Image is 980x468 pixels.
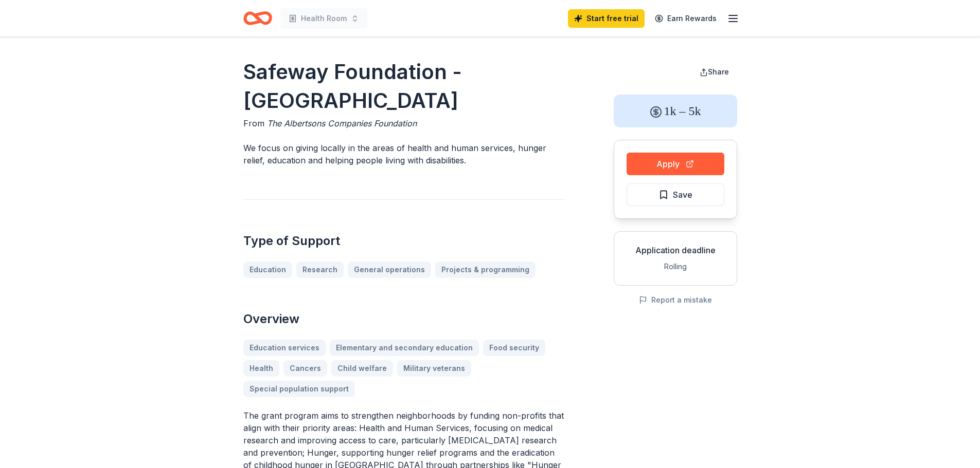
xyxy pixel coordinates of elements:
div: 1k – 5k [614,95,737,127]
button: Apply [627,153,724,175]
span: The Albertsons Companies Foundation [267,118,417,128]
a: Start free trial [568,9,645,28]
p: We focus on giving locally in the areas of health and human services, hunger relief, education an... [243,142,564,166]
span: Health Room [301,12,347,25]
button: Health Room [280,8,367,29]
button: Report a mistake [639,294,712,306]
button: Save [627,183,724,206]
div: Application deadline [622,244,728,256]
a: General operations [348,261,431,278]
h2: Overview [243,311,564,327]
a: Earn Rewards [649,9,723,28]
a: Research [296,261,344,278]
span: Save [673,188,692,201]
div: From [243,117,564,129]
a: Home [243,6,272,30]
h2: Type of Support [243,233,564,249]
div: Rolling [622,260,728,273]
a: Projects & programming [435,261,536,278]
button: Share [691,62,737,82]
span: Share [708,67,729,76]
a: Education [243,261,292,278]
h1: Safeway Foundation - [GEOGRAPHIC_DATA] [243,58,564,115]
